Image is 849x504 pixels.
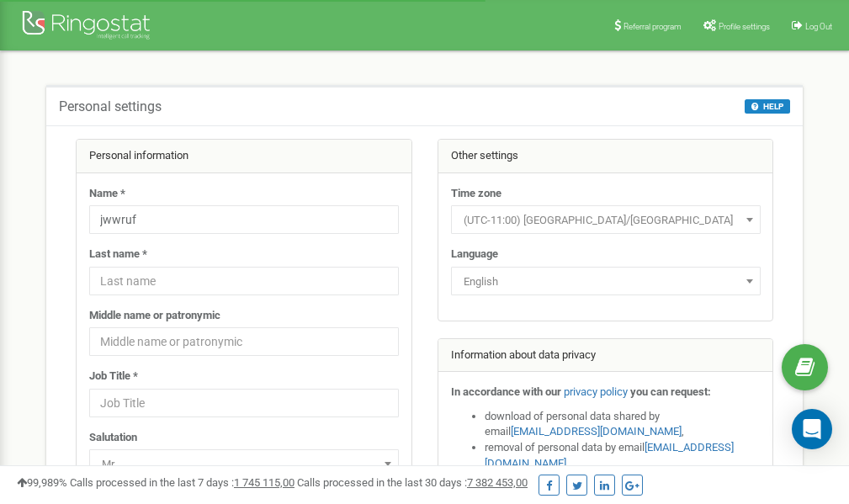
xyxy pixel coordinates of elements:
button: HELP [745,99,790,114]
li: removal of personal data by email , [485,440,761,471]
a: [EMAIL_ADDRESS][DOMAIN_NAME] [511,425,682,438]
input: Job Title [89,389,399,417]
span: Mr. [95,453,393,476]
label: Last name * [89,247,147,263]
label: Job Title * [89,369,138,385]
span: English [457,270,755,294]
a: privacy policy [564,385,628,398]
span: Referral program [623,22,682,31]
input: Name [89,205,399,234]
span: Calls processed in the last 30 days : [297,476,528,489]
span: Log Out [805,22,832,31]
label: Middle name or patronymic [89,308,220,324]
u: 1 745 115,00 [234,476,294,489]
span: (UTC-11:00) Pacific/Midway [451,205,761,234]
span: Mr. [89,449,399,478]
label: Language [451,247,498,263]
div: Open Intercom Messenger [792,409,832,449]
strong: In accordance with our [451,385,561,398]
h5: Personal settings [59,99,162,114]
span: (UTC-11:00) Pacific/Midway [457,209,755,232]
u: 7 382 453,00 [467,476,528,489]
strong: you can request: [630,385,711,398]
label: Name * [89,186,125,202]
div: Personal information [77,140,411,173]
input: Last name [89,267,399,295]
label: Salutation [89,430,137,446]
div: Information about data privacy [438,339,773,373]
input: Middle name or patronymic [89,327,399,356]
div: Other settings [438,140,773,173]
span: Calls processed in the last 7 days : [70,476,294,489]
span: Profile settings [719,22,770,31]
span: 99,989% [17,476,67,489]
li: download of personal data shared by email , [485,409,761,440]
span: English [451,267,761,295]
label: Time zone [451,186,501,202]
